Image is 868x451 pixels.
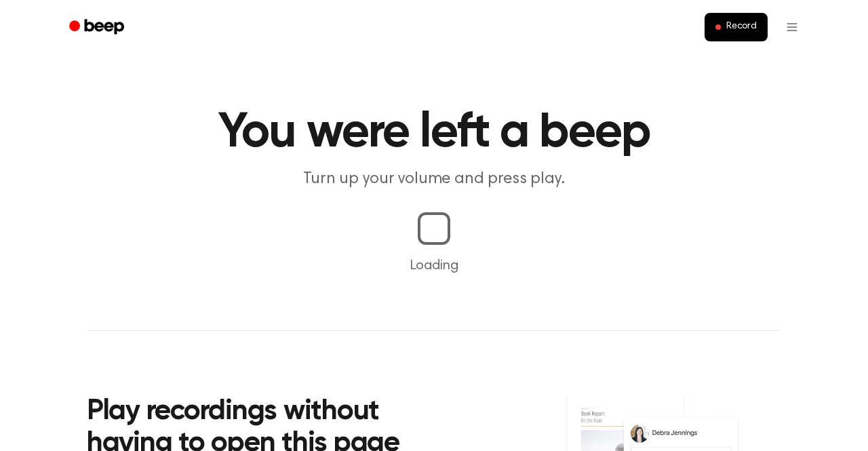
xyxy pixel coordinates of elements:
[705,13,768,41] button: Record
[174,168,694,191] p: Turn up your volume and press play.
[16,256,852,276] p: Loading
[776,11,808,43] button: Open menu
[60,14,136,41] a: Beep
[87,109,781,157] h1: You were left a beep
[726,21,757,33] span: Record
